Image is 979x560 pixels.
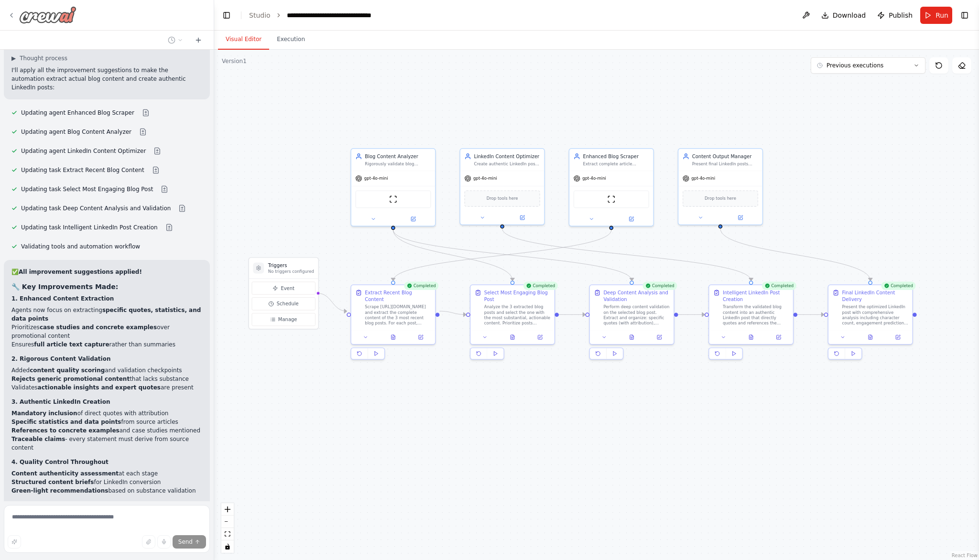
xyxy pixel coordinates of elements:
[249,11,394,20] nav: breadcrumb
[11,459,109,465] strong: 4. Quality Control Throughout
[11,283,118,291] strong: 🔧 Key Improvements Made:
[389,195,397,203] img: ScrapeWebsiteTool
[705,195,736,202] span: Drop tools here
[952,553,978,558] a: React Flow attribution
[281,285,294,291] span: Event
[11,486,202,495] li: based on substance validation
[607,195,615,203] img: ScrapeWebsiteTool
[34,341,109,348] strong: full article text capture
[364,176,388,181] span: gpt-4o-mini
[460,148,545,225] div: LinkedIn Content OptimizerCreate authentic LinkedIn posts that directly reference and quote speci...
[11,487,108,494] strong: Green-light recommendations
[582,176,606,181] span: gpt-4o-mini
[11,268,202,276] p: ✅
[20,54,67,62] span: Thought process
[811,57,925,74] button: Previous executions
[589,284,674,362] div: CompletedDeep Content Analysis and ValidationPerform deep content validation on the selected blog...
[173,535,206,549] button: Send
[21,128,131,136] span: Updating agent Blog Content Analyzer
[583,153,649,160] div: Enhanced Blog Scraper
[484,289,550,303] div: Select Most Engaging Blog Post
[221,516,234,528] button: zoom out
[221,528,234,540] button: fit view
[409,333,433,341] button: Open in side panel
[817,7,870,24] button: Download
[692,153,758,160] div: Content Output Manager
[21,243,140,250] span: Validating tools and automation workflow
[11,501,202,535] p: The automation will now create that directly reference and quote the actual blog content rather t...
[612,215,651,223] button: Open in side panel
[390,230,516,280] g: Edge from d30767d0-8605-4324-b279-f669fe949173 to 5860c498-5278-4fec-9487-790189292ce9
[723,289,789,303] div: Intelligent LinkedIn Post Creation
[11,295,114,302] strong: 1. Enhanced Content Extraction
[30,367,105,374] strong: content quality scoring
[935,11,948,20] span: Run
[191,34,206,46] button: Start a new chat
[21,147,146,155] span: Updating agent LinkedIn Content Optimizer
[797,311,824,318] g: Edge from 1b190efa-49ec-4eb0-85e0-b7833d7c5357 to 9b0f3125-715a-4508-bb76-65a0a20fd247
[11,366,202,375] li: Added and validation checkpoints
[394,215,433,223] button: Open in side panel
[484,304,550,326] div: Analyze the 3 extracted blog posts and select the one with the most substantial, actionable conte...
[404,282,438,290] div: Completed
[11,306,202,323] li: Agents now focus on extracting
[617,333,646,341] button: View output
[487,195,518,202] span: Drop tools here
[11,323,202,340] li: Prioritizes over promotional content
[886,333,910,341] button: Open in side panel
[269,30,313,50] button: Execution
[19,6,76,23] img: Logo
[11,410,77,417] strong: Mandatory inclusion
[881,282,915,290] div: Completed
[762,282,796,290] div: Completed
[11,398,110,405] strong: 3. Authentic LinkedIn Creation
[499,228,755,280] g: Edge from b0192418-ff07-443a-946d-6049a18d42ea to 1b190efa-49ec-4eb0-85e0-b7833d7c5357
[11,436,65,442] strong: Traceable claims
[474,153,540,160] div: LinkedIn Content Optimizer
[737,333,765,341] button: View output
[920,7,952,24] button: Run
[390,230,615,280] g: Edge from bf5cff7f-0b97-487c-8392-d7a58dd3f858 to 4f2bf223-77d4-4d4a-84e0-0d034d06548c
[603,304,669,326] div: Perform deep content validation on the selected blog post. Extract and organize: specific quotes ...
[317,290,347,315] g: Edge from triggers to 4f2bf223-77d4-4d4a-84e0-0d034d06548c
[11,54,16,62] span: ▶
[721,214,760,222] button: Open in side panel
[717,228,874,280] g: Edge from 3891f723-69cf-475e-9812-25d25a346d6e to 9b0f3125-715a-4508-bb76-65a0a20fd247
[569,148,654,226] div: Enhanced Blog ScraperExtract complete article content from [DOMAIN_NAME][URL] including full text...
[365,304,431,326] div: Scrape [URL][DOMAIN_NAME] and extract the complete content of the 3 most recent blog posts. For e...
[218,30,269,50] button: Visual Editor
[11,470,119,477] strong: Content authenticity assessment
[470,284,555,362] div: CompletedSelect Most Engaging Blog PostAnalyze the 3 extracted blog posts and select the one with...
[583,161,649,166] div: Extract complete article content from [DOMAIN_NAME][URL] including full text, specific quotes, da...
[691,176,715,181] span: gpt-4o-mini
[474,161,540,166] div: Create authentic LinkedIn posts that directly reference and quote specific content from the sourc...
[11,409,202,418] li: of direct quotes with attribution
[842,289,908,303] div: Final LinkedIn Content Delivery
[559,311,586,318] g: Edge from 5860c498-5278-4fec-9487-790189292ce9 to a74f940e-d10d-4c26-97f6-9cdde087ec4e
[833,11,866,20] span: Download
[11,469,202,478] li: at each stage
[350,148,435,226] div: Blog Content AnalyzerRigorously validate blog content quality by identifying specific insights, q...
[11,383,202,392] li: Validates are present
[11,418,202,426] li: from source articles
[11,376,130,382] strong: Rejects generic promotional content
[678,311,705,318] g: Edge from a74f940e-d10d-4c26-97f6-9cdde087ec4e to 1b190efa-49ec-4eb0-85e0-b7833d7c5357
[365,289,431,303] div: Extract Recent Blog Content
[678,148,763,225] div: Content Output ManagerPresent final LinkedIn posts with comprehensive analysis, alternatives, and...
[277,301,299,307] span: Schedule
[958,9,971,22] button: Show right sidebar
[11,419,121,425] strong: Specific statistics and data points
[708,284,794,362] div: CompletedIntelligent LinkedIn Post CreationTransform the validated blog content into an authentic...
[268,269,314,274] p: No triggers configured
[248,257,318,329] div: TriggersNo triggers configuredEventScheduleManage
[379,333,407,341] button: View output
[11,427,120,434] strong: References to concrete examples
[692,161,758,166] div: Present final LinkedIn posts with comprehensive analysis, alternatives, and publishing-ready cont...
[21,109,134,117] span: Updating agent Enhanced Blog Scraper
[40,324,157,331] strong: case studies and concrete examples
[11,435,202,452] li: - every statement must derive from source content
[19,269,142,275] strong: All improvement suggestions applied!
[648,333,671,341] button: Open in side panel
[723,304,789,326] div: Transform the validated blog content into an authentic LinkedIn post that directly quotes and ref...
[842,304,908,326] div: Present the optimized LinkedIn post with comprehensive analysis including character count, engage...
